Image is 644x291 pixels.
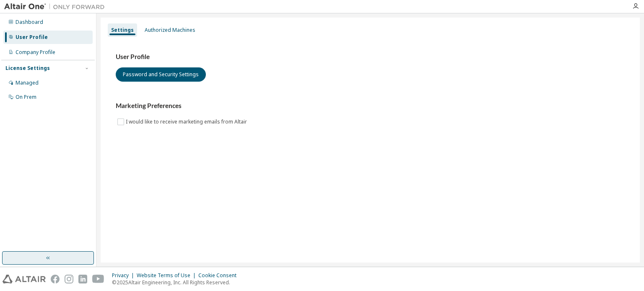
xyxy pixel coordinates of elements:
[116,102,625,110] h3: Marketing Preferences
[16,80,39,86] div: Managed
[112,279,241,286] p: © 2025 Altair Engineering, Inc. All Rights Reserved.
[65,275,73,283] img: instagram.svg
[111,27,134,33] div: Settings
[116,53,625,61] h3: User Profile
[16,94,36,100] div: On Prem
[145,27,195,33] div: Authorized Machines
[126,117,249,127] label: I would like to receive marketing emails from Altair
[51,275,60,283] img: facebook.svg
[78,275,87,283] img: linkedin.svg
[112,272,137,279] div: Privacy
[3,275,46,283] img: altair_logo.svg
[92,275,104,283] img: youtube.svg
[16,19,43,26] div: Dashboard
[116,67,206,82] button: Password and Security Settings
[5,65,50,72] div: License Settings
[137,272,198,279] div: Website Terms of Use
[16,49,55,56] div: Company Profile
[198,272,241,279] div: Cookie Consent
[4,3,109,11] img: Altair One
[16,34,48,41] div: User Profile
